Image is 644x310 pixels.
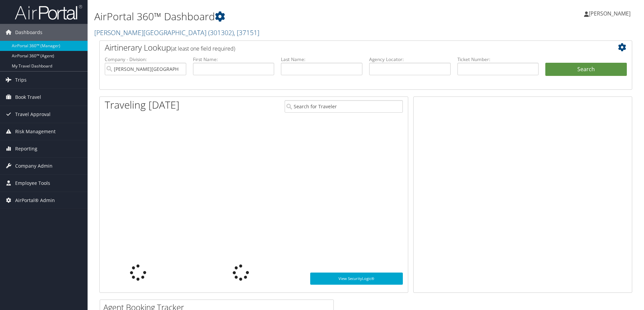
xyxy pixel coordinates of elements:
[193,56,275,63] label: First Name:
[105,98,180,112] h1: Traveling [DATE]
[15,4,82,20] img: airportal-logo.png
[15,175,50,192] span: Employee Tools
[15,158,53,174] span: Company Admin
[208,28,234,37] span: ( 301302 )
[545,63,627,76] button: Search
[15,123,56,140] span: Risk Management
[15,72,27,88] span: Trips
[94,28,259,37] a: [PERSON_NAME][GEOGRAPHIC_DATA]
[15,106,51,123] span: Travel Approval
[584,3,637,24] a: [PERSON_NAME]
[15,89,41,106] span: Book Travel
[15,24,42,41] span: Dashboards
[310,273,403,285] a: View SecurityLogic®
[105,42,582,53] h2: Airtinerary Lookup
[15,192,55,209] span: AirPortal® Admin
[105,56,186,63] label: Company - Division:
[369,56,451,63] label: Agency Locator:
[589,10,631,17] span: [PERSON_NAME]
[15,140,37,157] span: Reporting
[234,28,259,37] span: , [ 37151 ]
[94,9,456,24] h1: AirPortal 360™ Dashboard
[281,56,362,63] label: Last Name:
[457,56,539,63] label: Ticket Number:
[285,100,403,113] input: Search for Traveler
[171,45,235,52] span: (at least one field required)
